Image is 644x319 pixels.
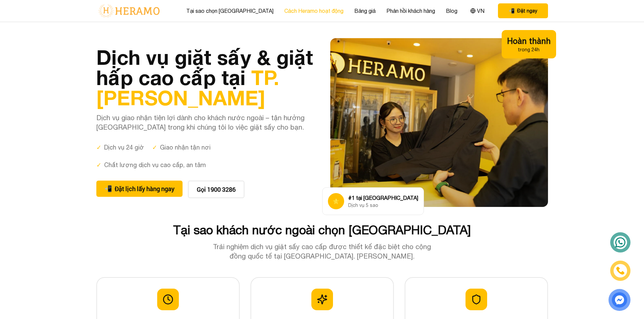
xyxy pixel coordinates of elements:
[446,7,457,15] a: Blog
[104,184,112,193] span: phone
[507,46,551,53] div: trong 24h
[348,202,418,209] div: Dịch vụ 5 sao
[96,47,314,108] h1: Dịch vụ giặt sấy & giặt hấp cao cấp tại
[468,6,486,15] button: VN
[96,143,144,152] div: Dịch vụ 24 giờ
[209,242,436,261] p: Trải nghiệm dịch vụ giặt sấy cao cấp được thiết kế đặc biệt cho cộng đồng quốc tế tại [GEOGRAPHIC...
[617,267,624,274] img: phone-icon
[96,4,162,18] img: logo-with-text.png
[96,65,279,110] span: TP. [PERSON_NAME]
[284,7,343,15] a: Cách Heramo hoạt động
[188,181,244,198] button: Gọi 1900 3286
[354,7,376,15] a: Bảng giá
[386,7,435,15] a: Phản hồi khách hàng
[333,197,339,205] span: star
[96,160,101,170] span: ✓
[152,143,157,152] span: ✓
[611,262,629,280] a: phone-icon
[96,160,206,170] div: Chất lượng dịch vụ cao cấp, an tâm
[517,7,537,14] span: Đặt ngay
[96,143,101,152] span: ✓
[96,181,183,197] button: phone Đặt lịch lấy hàng ngay
[507,35,551,46] div: Hoàn thành
[509,7,515,14] span: phone
[96,113,314,132] p: Dịch vụ giao nhận tiện lợi dành cho khách nước ngoài – tận hưởng [GEOGRAPHIC_DATA] trong khi chún...
[348,194,418,202] div: #1 tại [GEOGRAPHIC_DATA]
[498,3,548,18] button: phone Đặt ngay
[96,223,548,237] h2: Tại sao khách nước ngoài chọn [GEOGRAPHIC_DATA]
[152,143,211,152] div: Giao nhận tận nơi
[186,7,273,15] a: Tại sao chọn [GEOGRAPHIC_DATA]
